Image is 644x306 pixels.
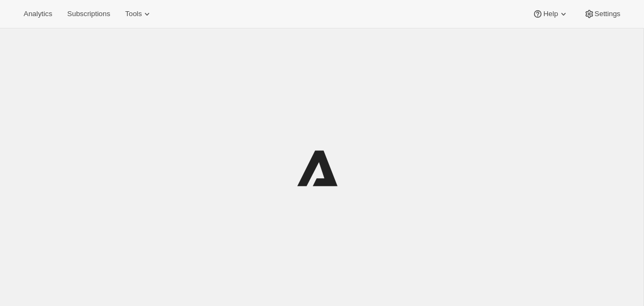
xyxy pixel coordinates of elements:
span: Tools [125,10,142,18]
span: Settings [595,10,620,18]
button: Tools [119,6,159,21]
button: Help [526,6,575,21]
button: Subscriptions [61,6,116,21]
span: Subscriptions [67,10,110,18]
span: Analytics [24,10,52,18]
span: Help [543,10,558,18]
button: Analytics [17,6,58,21]
button: Settings [577,6,627,21]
